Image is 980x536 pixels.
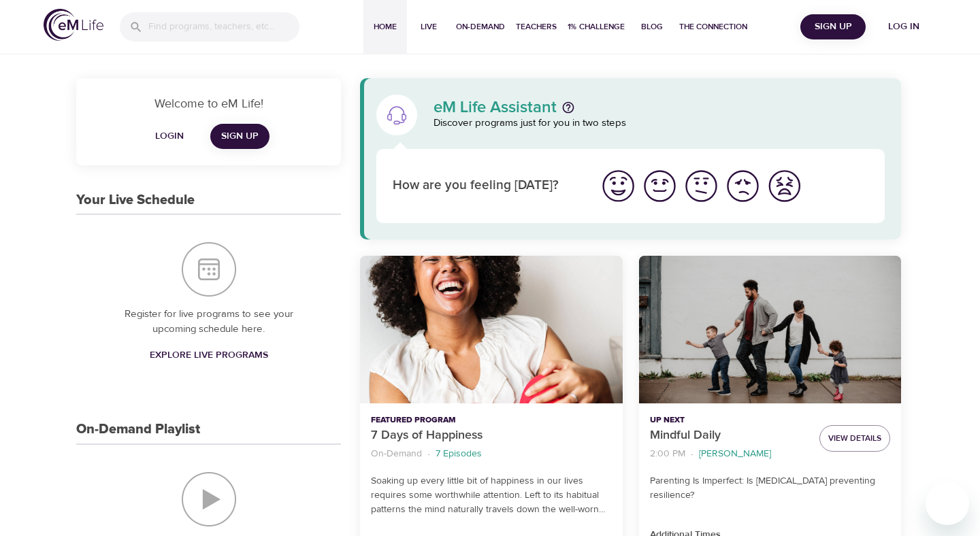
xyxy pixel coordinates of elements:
[371,474,611,517] p: Soaking up every little bit of happiness in our lives requires some worthwhile attention. Left to...
[683,167,720,205] img: ok
[371,414,611,426] p: Featured Program
[819,425,890,452] button: View Details
[148,12,299,41] input: Find programs, teachers, etc...
[456,20,505,34] span: On-Demand
[600,167,637,205] img: great
[568,20,625,34] span: 1% Challenge
[806,18,860,35] span: Sign Up
[828,431,881,446] span: View Details
[221,128,259,145] span: Sign Up
[800,14,866,39] button: Sign Up
[182,472,236,526] img: On-Demand Playlist
[434,99,557,116] p: eM Life Assistant
[699,447,771,461] p: [PERSON_NAME]
[681,165,722,207] button: I'm feeling ok
[764,165,805,207] button: I'm feeling worst
[386,104,408,126] img: eM Life Assistant
[150,347,268,364] span: Explore Live Programs
[636,20,668,34] span: Blog
[153,128,186,145] span: Login
[871,14,936,39] button: Log in
[766,167,803,205] img: worst
[434,116,885,131] p: Discover programs just for you in two steps
[722,165,764,207] button: I'm feeling bad
[148,124,191,149] button: Login
[360,256,622,403] button: 7 Days of Happiness
[639,256,901,403] button: Mindful Daily
[650,426,808,445] p: Mindful Daily
[650,414,808,426] p: Up Next
[76,422,200,437] h3: On-Demand Playlist
[44,9,103,41] img: logo
[182,242,236,297] img: Your Live Schedule
[516,20,557,34] span: Teachers
[926,482,969,525] iframe: Button to launch messaging window
[427,445,430,463] li: ·
[76,192,195,208] h3: Your Live Schedule
[691,445,693,463] li: ·
[93,95,325,113] p: Welcome to eM Life!
[371,447,422,461] p: On-Demand
[679,20,747,34] span: The Connection
[210,124,269,149] a: Sign Up
[371,426,611,445] p: 7 Days of Happiness
[650,445,808,463] nav: breadcrumb
[144,343,274,368] a: Explore Live Programs
[412,20,445,34] span: Live
[724,167,762,205] img: bad
[877,18,931,35] span: Log in
[598,165,639,207] button: I'm feeling great
[103,307,314,337] p: Register for live programs to see your upcoming schedule here.
[369,20,402,34] span: Home
[650,474,890,503] p: Parenting Is Imperfect: Is [MEDICAL_DATA] preventing resilience?
[393,176,581,196] p: How are you feeling [DATE]?
[436,447,482,461] p: 7 Episodes
[650,447,685,461] p: 2:00 PM
[371,445,611,463] nav: breadcrumb
[641,167,679,205] img: good
[639,165,681,207] button: I'm feeling good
